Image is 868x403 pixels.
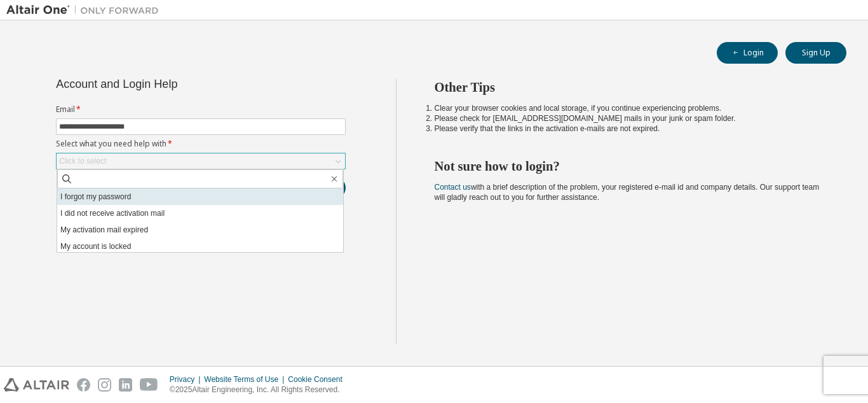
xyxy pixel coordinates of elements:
[57,153,345,169] div: Click to select
[435,183,471,192] a: Contact us
[170,385,350,395] p: © 2025 Altair Engineering, Inc. All Rights Reserved.
[435,158,824,174] h2: Not sure how to login?
[435,183,820,202] span: with a brief description of the problem, your registered e-mail id and company details. Our suppo...
[56,139,346,149] label: Select what you need help with
[98,378,111,392] img: instagram.svg
[4,378,69,392] img: altair_logo.svg
[59,156,106,166] div: Click to select
[717,42,778,64] button: Login
[204,374,288,385] div: Website Terms of Use
[435,113,824,124] li: Please check for [EMAIL_ADDRESS][DOMAIN_NAME] mails in your junk or spam folder.
[56,104,346,115] label: Email
[435,79,824,95] h2: Other Tips
[56,79,288,89] div: Account and Login Help
[435,124,824,134] li: Please verify that the links in the activation e-mails are not expired.
[77,378,90,392] img: facebook.svg
[57,188,343,205] li: I forgot my password
[119,378,132,392] img: linkedin.svg
[288,374,349,385] div: Cookie Consent
[785,42,846,64] button: Sign Up
[170,374,204,385] div: Privacy
[435,103,824,113] li: Clear your browser cookies and local storage, if you continue experiencing problems.
[140,378,158,392] img: youtube.svg
[6,4,165,17] img: Altair One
